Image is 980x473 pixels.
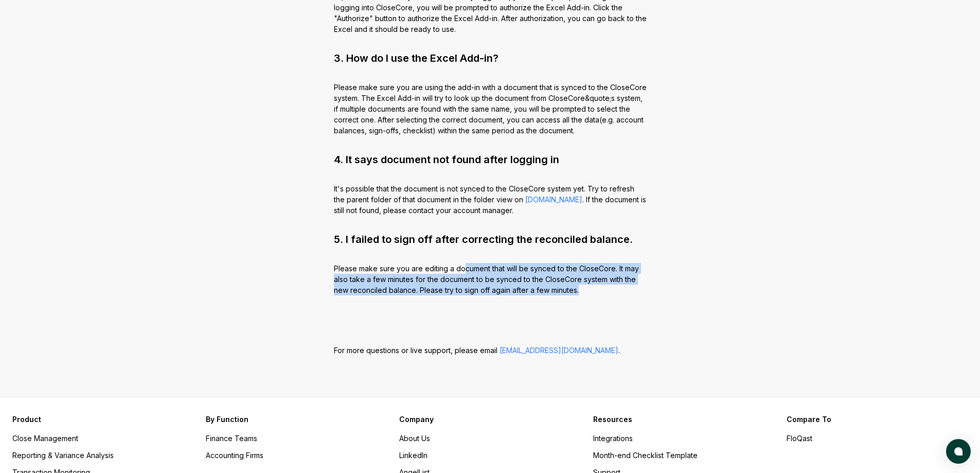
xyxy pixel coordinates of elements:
[593,434,633,443] a: Integrations
[12,414,193,425] h3: Product
[206,414,387,425] h3: By Function
[593,414,774,425] h3: Resources
[399,451,427,460] a: LinkedIn
[399,434,430,443] a: About Us
[334,152,647,167] h2: 4. It says document not found after logging in
[787,414,968,425] h3: Compare To
[334,232,647,247] h2: 5. I failed to sign off after correcting the reconciled balance.
[12,451,114,460] a: Reporting & Variance Analysis
[206,434,257,443] a: Finance Teams
[334,51,647,65] h2: 3. How do I use the Excel Add-in?
[334,183,647,216] p: It's possible that the document is not synced to the CloseCore system yet. Try to refresh the par...
[399,414,580,425] h3: Company
[334,82,647,136] p: Please make sure you are using the add-in with a document that is synced to the CloseCore system....
[787,434,812,443] a: FloQast
[946,439,971,464] button: atlas-launcher
[500,346,618,355] a: [EMAIL_ADDRESS][DOMAIN_NAME]
[593,451,698,460] a: Month-end Checklist Template
[525,195,582,204] a: [DOMAIN_NAME]
[206,451,263,460] a: Accounting Firms
[334,263,647,295] p: Please make sure you are editing a document that will be synced to the CloseCore. It may also tak...
[12,434,78,443] a: Close Management
[334,345,647,356] p: For more questions or live support, please email .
